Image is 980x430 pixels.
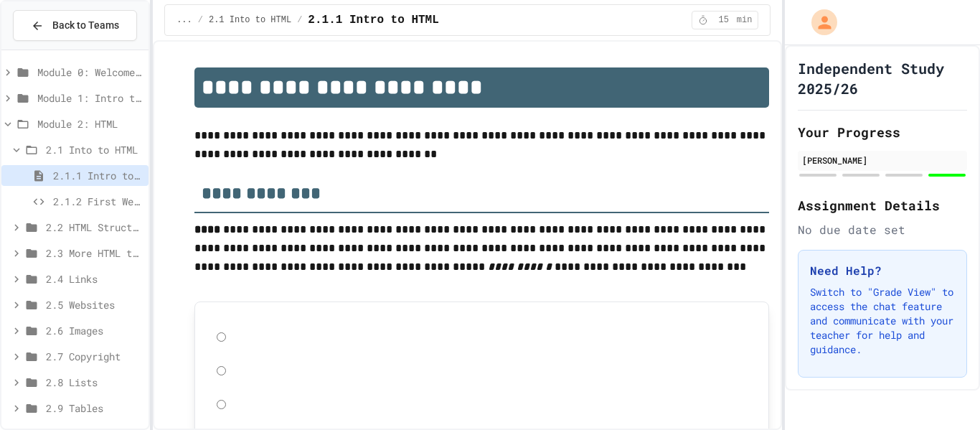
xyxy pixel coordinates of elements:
[802,154,963,167] div: [PERSON_NAME]
[46,220,143,235] span: 2.2 HTML Structure
[176,14,192,26] span: ...
[297,14,302,26] span: /
[37,90,143,106] span: Module 1: Intro to the Web
[209,14,291,26] span: 2.1 Into to HTML
[798,122,967,142] h2: Your Progress
[46,246,143,261] span: 2.3 More HTML tags
[46,349,143,364] span: 2.7 Copyright
[798,195,967,215] h2: Assignment Details
[37,116,143,131] span: Module 2: HTML
[737,14,753,26] span: min
[712,14,735,26] span: 15
[52,18,119,33] span: Back to Teams
[46,375,143,390] span: 2.8 Lists
[46,142,143,157] span: 2.1 Into to HTML
[198,14,203,26] span: /
[796,6,841,39] div: My Account
[46,401,143,416] span: 2.9 Tables
[37,65,143,80] span: Module 0: Welcome to Web Development
[13,10,137,41] button: Back to Teams
[53,194,143,209] span: 2.1.2 First Webpage
[46,323,143,338] span: 2.6 Images
[53,168,143,183] span: 2.1.1 Intro to HTML
[798,221,967,238] div: No due date set
[46,297,143,312] span: 2.5 Websites
[798,58,967,98] h1: Independent Study 2025/26
[810,262,955,279] h3: Need Help?
[46,271,143,286] span: 2.4 Links
[810,285,955,357] p: Switch to "Grade View" to access the chat feature and communicate with your teacher for help and ...
[308,11,438,29] span: 2.1.1 Intro to HTML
